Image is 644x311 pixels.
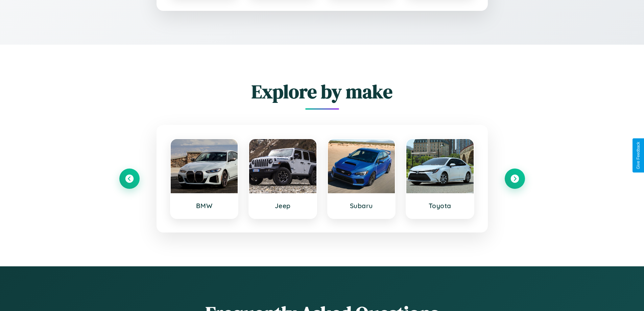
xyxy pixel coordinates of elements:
[177,202,231,210] h3: BMW
[413,202,467,210] h3: Toyota
[256,202,310,210] h3: Jeep
[636,142,641,169] div: Give Feedback
[335,202,388,210] h3: Subaru
[119,79,525,105] h2: Explore by make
